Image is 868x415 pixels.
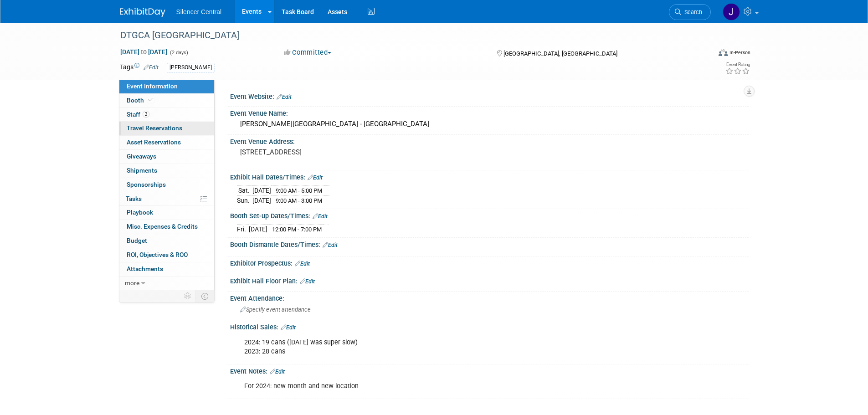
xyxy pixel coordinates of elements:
[117,27,697,44] div: DTGCA [GEOGRAPHIC_DATA]
[169,50,188,56] span: (2 days)
[276,187,322,194] span: 9:00 AM - 5:00 PM
[127,138,181,146] span: Asset Reservations
[119,178,214,192] a: Sponsorships
[281,324,296,331] a: Edit
[503,50,617,57] span: [GEOGRAPHIC_DATA], [GEOGRAPHIC_DATA]
[127,237,147,244] span: Budget
[230,209,749,221] div: Booth Set-up Dates/Times:
[230,292,749,303] div: Event Attendance:
[127,209,153,216] span: Playbook
[729,49,750,56] div: In-Person
[669,4,711,20] a: Search
[277,94,292,100] a: Edit
[195,290,214,302] td: Toggle Event Tabs
[237,196,252,205] td: Sun.
[127,167,157,174] span: Shipments
[240,148,436,156] pre: [STREET_ADDRESS]
[127,265,163,272] span: Attachments
[119,164,214,178] a: Shipments
[230,90,749,102] div: Event Website:
[238,377,648,395] div: For 2024: new month and new location
[230,135,749,146] div: Event Venue Address:
[144,64,159,71] a: Edit
[725,62,750,67] div: Event Rating
[119,248,214,262] a: ROI, Objectives & ROO
[119,234,214,248] a: Budget
[681,9,702,15] span: Search
[270,369,285,375] a: Edit
[237,117,742,131] div: [PERSON_NAME][GEOGRAPHIC_DATA] - [GEOGRAPHIC_DATA]
[167,63,215,72] div: [PERSON_NAME]
[230,238,749,250] div: Booth Dismantle Dates/Times:
[120,62,159,73] td: Tags
[313,213,328,220] a: Edit
[119,94,214,108] a: Booth
[180,290,196,302] td: Personalize Event Tab Strip
[230,256,749,268] div: Exhibitor Prospectus:
[230,170,749,182] div: Exhibit Hall Dates/Times:
[252,196,271,205] td: [DATE]
[237,186,252,196] td: Sat.
[230,364,749,376] div: Event Notes:
[127,153,156,160] span: Giveaways
[723,3,740,20] img: Jessica Crawford
[143,111,149,118] span: 2
[237,225,249,234] td: Fri.
[127,97,154,104] span: Booth
[127,111,149,118] span: Staff
[119,150,214,164] a: Giveaways
[119,108,214,122] a: Staff2
[120,8,165,17] img: ExhibitDay
[139,48,148,56] span: to
[119,80,214,93] a: Event Information
[127,251,188,258] span: ROI, Objectives & ROO
[252,186,271,196] td: [DATE]
[119,206,214,220] a: Playbook
[719,49,728,56] img: Format-Inperson.png
[230,274,749,286] div: Exhibit Hall Floor Plan:
[249,225,267,234] td: [DATE]
[240,306,311,313] span: Specify event attendance
[126,195,142,202] span: Tasks
[300,278,315,285] a: Edit
[276,197,322,204] span: 9:00 AM - 3:00 PM
[657,47,751,61] div: Event Format
[119,136,214,149] a: Asset Reservations
[119,262,214,276] a: Attachments
[119,122,214,135] a: Travel Reservations
[308,174,323,181] a: Edit
[125,279,139,287] span: more
[323,242,338,248] a: Edit
[120,48,168,56] span: [DATE] [DATE]
[148,97,153,102] i: Booth reservation complete
[127,223,198,230] span: Misc. Expenses & Credits
[272,226,322,233] span: 12:00 PM - 7:00 PM
[127,124,182,132] span: Travel Reservations
[119,277,214,290] a: more
[230,107,749,118] div: Event Venue Name:
[281,48,335,57] button: Committed
[238,333,648,361] div: 2024: 19 cans ([DATE] was super slow) 2023: 28 cans
[176,8,222,15] span: Silencer Central
[119,192,214,206] a: Tasks
[119,220,214,234] a: Misc. Expenses & Credits
[127,181,166,188] span: Sponsorships
[295,261,310,267] a: Edit
[127,82,178,90] span: Event Information
[230,320,749,332] div: Historical Sales:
